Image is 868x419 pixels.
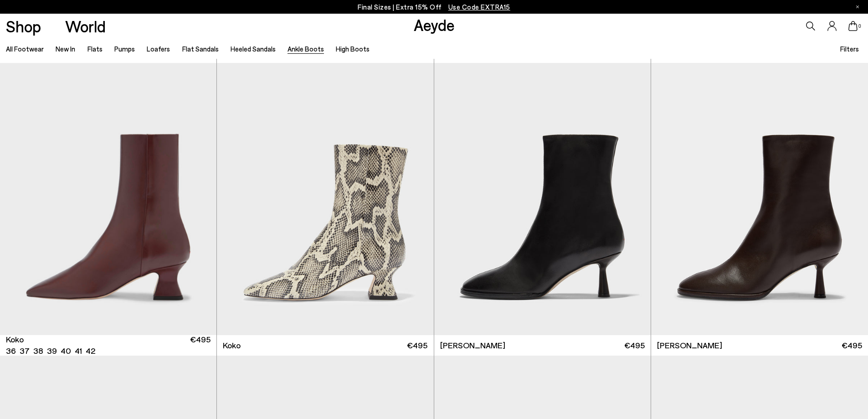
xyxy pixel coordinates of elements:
[842,340,862,351] span: €495
[223,340,241,351] span: Koko
[651,335,868,356] a: [PERSON_NAME] €495
[336,45,370,53] a: High Boots
[182,45,219,53] a: Flat Sandals
[358,1,510,13] p: Final Sizes | Extra 15% Off
[56,45,75,53] a: New In
[414,15,455,34] a: Aeyde
[147,45,170,53] a: Loafers
[114,45,135,53] a: Pumps
[190,334,211,357] span: €495
[624,340,645,351] span: €495
[6,45,44,53] a: All Footwear
[75,345,82,357] li: 41
[47,345,57,357] li: 39
[65,18,106,34] a: World
[6,345,16,357] li: 36
[434,335,651,356] a: [PERSON_NAME] €495
[848,21,858,31] a: 0
[407,340,427,351] span: €495
[216,63,433,335] img: Koko Leather Ankle Boots
[231,45,276,53] a: Heeled Sandals
[448,3,510,11] span: Navigate to /collections/ss25-final-sizes
[217,335,433,356] a: Koko €495
[6,334,24,345] span: Koko
[434,63,651,335] img: Dorothy Soft Sock Boots
[86,345,95,357] li: 42
[217,63,433,335] img: Koko Regal Heel Boots
[840,45,859,53] span: Filters
[6,345,92,357] ul: variant
[20,345,30,357] li: 37
[858,24,862,29] span: 0
[651,63,868,335] img: Dorothy Soft Sock Boots
[61,345,71,357] li: 40
[33,345,43,357] li: 38
[657,340,722,351] span: [PERSON_NAME]
[87,45,103,53] a: Flats
[440,340,505,351] span: [PERSON_NAME]
[6,18,41,34] a: Shop
[288,45,324,53] a: Ankle Boots
[216,63,433,335] div: 2 / 6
